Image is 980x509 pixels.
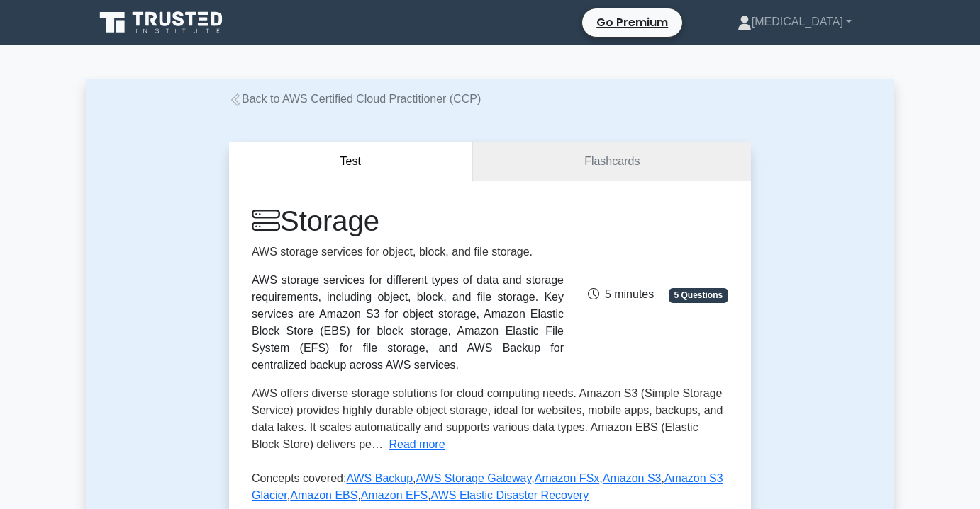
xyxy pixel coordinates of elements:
[290,489,357,501] a: Amazon EBS
[229,93,481,105] a: Back to AWS Certified Cloud Practitioner (CCP)
[535,472,600,484] a: Amazon FSx
[252,472,723,501] a: Amazon S3 Glacier
[346,472,413,484] a: AWS Backup
[588,11,676,33] a: Go Premium
[588,288,654,300] span: 5 minutes
[473,142,751,182] a: Flashcards
[252,244,564,261] p: AWS storage services for object, block, and file storage.
[252,387,723,450] span: AWS offers diverse storage solutions for cloud computing needs. Amazon S3 (Simple Storage Service...
[603,472,662,484] a: Amazon S3
[361,489,428,501] a: Amazon EFS
[669,288,728,302] span: 5 Questions
[252,204,564,238] h1: Storage
[703,8,886,36] a: [MEDICAL_DATA]
[416,472,532,484] a: AWS Storage Gateway
[389,436,445,453] button: Read more
[229,142,473,182] button: Test
[431,489,589,501] a: AWS Elastic Disaster Recovery
[252,272,564,374] div: AWS storage services for different types of data and storage requirements, including object, bloc...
